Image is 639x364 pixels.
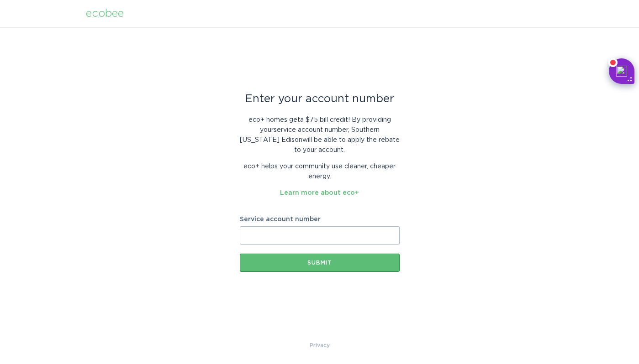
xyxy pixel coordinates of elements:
div: ecobee [86,9,124,19]
div: Submit [244,260,395,265]
div: Enter your account number [240,94,400,104]
a: Learn more about eco+ [280,190,359,196]
label: Service account number [240,216,400,223]
a: Privacy Policy & Terms of Use [310,340,330,350]
p: eco+ homes get a $75 bill credit ! By providing your service account number , Southern [US_STATE]... [240,115,400,155]
button: Submit [240,254,400,272]
p: eco+ helps your community use cleaner, cheaper energy. [240,161,400,182]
